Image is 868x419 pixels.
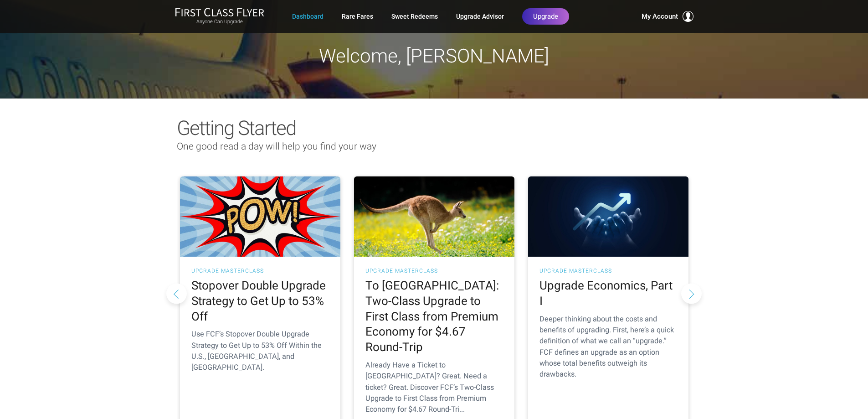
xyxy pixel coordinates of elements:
[456,8,504,25] a: Upgrade Advisor
[642,11,693,22] button: My Account
[642,11,678,22] span: My Account
[191,329,329,373] p: Use FCF’s Stopover Double Upgrade Strategy to Get Up to 53% Off Within the U.S., [GEOGRAPHIC_DATA...
[539,278,677,309] h2: Upgrade Economics, Part I
[177,116,296,140] span: Getting Started
[177,141,376,152] span: One good read a day will help you find your way
[191,278,329,324] h2: Stopover Double Upgrade Strategy to Get Up to 53% Off
[365,360,503,415] p: Already Have a Ticket to [GEOGRAPHIC_DATA]? Great. Need a ticket? Great. Discover FCF’s Two-Class...
[539,268,677,274] h3: UPGRADE MASTERCLASS
[319,45,549,67] span: Welcome, [PERSON_NAME]
[391,8,438,25] a: Sweet Redeems
[342,8,373,25] a: Rare Fares
[292,8,324,25] a: Dashboard
[522,8,569,25] a: Upgrade
[175,7,264,17] img: First Class Flyer
[191,268,329,274] h3: UPGRADE MASTERCLASS
[166,283,187,304] button: Previous slide
[365,268,503,274] h3: UPGRADE MASTERCLASS
[365,278,503,355] h2: To [GEOGRAPHIC_DATA]: Two-Class Upgrade to First Class from Premium Economy for $4.67 Round-Trip
[539,314,677,380] p: Deeper thinking about the costs and benefits of upgrading. First, here’s a quick definition of wh...
[175,19,264,25] small: Anyone Can Upgrade
[681,283,702,304] button: Next slide
[175,7,264,26] a: First Class FlyerAnyone Can Upgrade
